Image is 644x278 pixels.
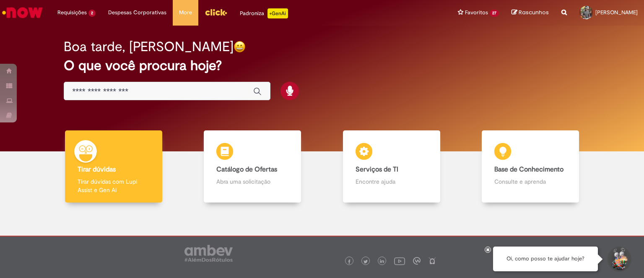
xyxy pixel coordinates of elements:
p: Consulte e aprenda [494,177,566,186]
p: Abra uma solicitação [216,177,288,186]
a: Rascunhos [512,9,549,17]
span: Rascunhos [519,8,549,16]
img: logo_footer_twitter.png [364,260,368,264]
span: [PERSON_NAME] [595,9,638,16]
b: Base de Conhecimento [494,165,563,174]
img: click_logo_yellow_360x200.png [205,6,227,18]
b: Tirar dúvidas [78,165,116,174]
img: ServiceNow [1,4,44,21]
span: 27 [490,10,499,17]
p: +GenAi [267,8,288,18]
span: Requisições [57,8,87,17]
p: Tirar dúvidas com Lupi Assist e Gen Ai [78,177,150,194]
h2: Boa tarde, [PERSON_NAME] [64,39,234,54]
a: Base de Conhecimento Consulte e aprenda [461,130,600,203]
img: logo_footer_linkedin.png [380,259,384,264]
img: logo_footer_ambev_rotulo_gray.png [184,245,233,262]
img: logo_footer_workplace.png [413,257,421,265]
b: Catálogo de Ofertas [216,165,277,174]
h2: O que você procura hoje? [64,58,581,73]
a: Catálogo de Ofertas Abra uma solicitação [183,130,322,203]
a: Tirar dúvidas Tirar dúvidas com Lupi Assist e Gen Ai [44,130,183,203]
span: More [179,8,192,17]
a: Serviços de TI Encontre ajuda [322,130,461,203]
img: logo_footer_naosei.png [428,257,436,265]
button: Iniciar Conversa de Suporte [606,247,631,272]
p: Encontre ajuda [356,177,428,186]
img: happy-face.png [234,41,246,53]
img: logo_footer_facebook.png [347,260,351,264]
span: 2 [88,10,96,17]
span: Favoritos [465,8,488,17]
div: Oi, como posso te ajudar hoje? [493,247,598,271]
span: Despesas Corporativas [108,8,166,17]
img: logo_footer_youtube.png [394,255,405,266]
div: Padroniza [240,8,288,18]
b: Serviços de TI [356,165,398,174]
